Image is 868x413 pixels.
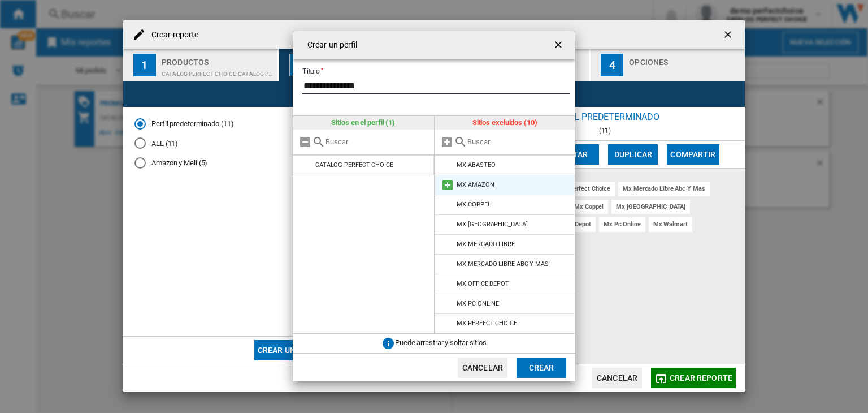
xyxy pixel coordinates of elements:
button: Crear [517,358,566,378]
div: Sitios excluidos (10) [435,116,576,130]
div: CATALOG PERFECT CHOICE [315,161,393,169]
div: MX MERCADO LIBRE [457,240,514,248]
md-icon: Añadir todos [440,135,454,149]
span: Puede arrastrar y soltar sitios [395,339,487,347]
div: MX AMAZON [457,181,494,188]
input: Buscar [325,137,428,146]
div: MX COPPEL [457,201,491,208]
div: MX MERCADO LIBRE ABC Y MAS [457,260,548,268]
md-icon: Quitar todo [298,135,312,149]
div: MX ABASTEO [457,161,495,169]
h4: Crear un perfil [302,40,358,51]
input: Buscar [467,137,570,146]
div: MX PERFECT CHOICE [457,320,517,327]
div: MX [GEOGRAPHIC_DATA] [457,221,527,228]
div: MX PC ONLINE [457,300,499,307]
button: getI18NText('BUTTONS.CLOSE_DIALOG') [548,34,571,57]
ng-md-icon: getI18NText('BUTTONS.CLOSE_DIALOG') [553,39,566,53]
div: Sitios en el perfil (1) [293,116,434,130]
div: MX OFFICE DEPOT [457,280,509,287]
button: Cancelar [458,358,507,378]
